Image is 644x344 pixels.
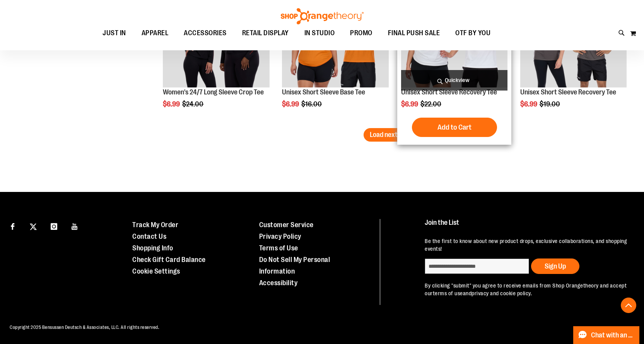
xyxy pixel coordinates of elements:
span: JUST IN [102,24,126,42]
span: OTF BY YOU [455,24,490,42]
span: $16.00 [301,100,323,108]
a: Visit our Youtube page [68,219,82,233]
span: ACCESSORIES [184,24,227,42]
span: Add to Cart [437,123,471,132]
img: Shop Orangetheory [280,8,365,24]
a: Customer Service [259,221,314,229]
span: APPAREL [142,24,169,42]
span: $6.99 [401,100,419,108]
a: Quickview [401,70,507,91]
span: $19.00 [540,100,561,108]
a: Privacy Policy [259,233,301,240]
a: Visit our Facebook page [6,219,19,233]
a: Unisex Short Sleeve Base Tee [282,88,365,96]
button: Add to Cart [412,118,497,137]
button: Sign Up [531,258,579,274]
p: Be the first to know about new product drops, exclusive collaborations, and shopping events! [425,237,628,253]
span: $22.00 [420,100,442,108]
a: privacy and cookie policy. [471,290,532,296]
a: Cookie Settings [132,267,180,275]
span: $24.00 [182,100,205,108]
span: $6.99 [282,100,300,108]
a: Terms of Use [259,244,298,252]
span: Chat with an Expert [591,332,635,339]
button: Chat with an Expert [573,326,640,344]
a: Visit our Instagram page [47,219,61,233]
input: enter email [425,258,529,274]
a: Track My Order [132,221,178,229]
span: PROMO [350,24,372,42]
a: Accessibility [259,279,298,287]
img: Twitter [30,223,37,230]
a: Shopping Info [132,244,173,252]
button: Load next items [364,128,421,142]
a: Unisex Short Sleeve Recovery Tee [520,88,616,96]
a: Contact Us [132,233,166,240]
a: Unisex Short Sleeve Recovery Tee [401,88,497,96]
button: Back To Top [621,298,636,313]
span: Load next items [370,131,415,139]
span: RETAIL DISPLAY [242,24,289,42]
p: By clicking "submit" you agree to receive emails from Shop Orangetheory and accept our and [425,282,628,297]
h4: Join the List [425,219,628,233]
a: Check Gift Card Balance [132,256,206,264]
span: FINAL PUSH SALE [388,24,440,42]
span: $6.99 [163,100,181,108]
a: Women's 24/7 Long Sleeve Crop Tee [163,88,264,96]
span: IN STUDIO [304,24,335,42]
a: Visit our X page [27,219,40,233]
span: Copyright 2025 Bensussen Deutsch & Associates, LLC. All rights reserved. [10,325,159,330]
a: terms of use [433,290,463,296]
span: Sign Up [545,262,566,270]
a: Do Not Sell My Personal Information [259,256,330,275]
span: $6.99 [520,100,538,108]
